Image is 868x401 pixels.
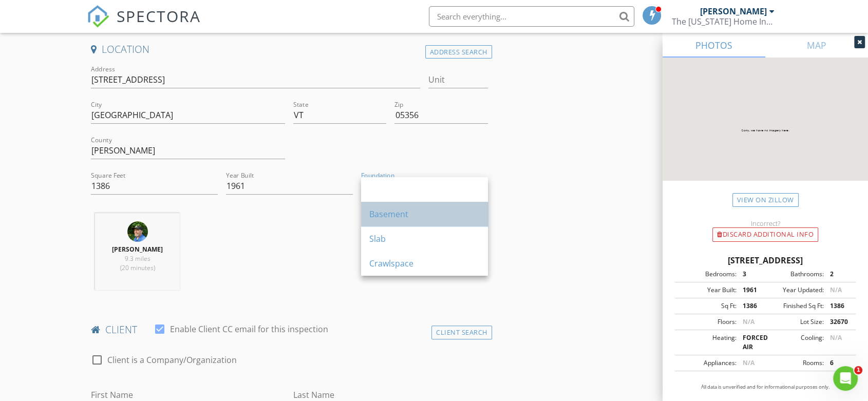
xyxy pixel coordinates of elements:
img: img_3608_2.jpg [127,221,148,242]
div: 6 [823,358,853,368]
h4: client [91,323,488,336]
span: 9.3 miles [125,254,150,263]
span: 1 [854,366,862,374]
a: PHOTOS [663,33,765,58]
span: N/A [829,333,841,342]
div: 2 [823,270,853,279]
div: Floors: [678,317,736,327]
div: Lot Size: [765,317,823,327]
div: Discard Additional info [712,227,818,242]
h4: Location [91,43,488,56]
label: Client is a Company/Organization [107,355,237,365]
div: FORCED AIR [736,333,765,352]
div: Rooms: [765,358,823,368]
p: All data is unverified and for informational purposes only. [675,384,856,391]
span: N/A [742,358,754,367]
span: SPECTORA [117,5,201,27]
div: Crawlspace [369,257,480,270]
div: 32670 [823,317,853,327]
span: (20 minutes) [120,263,155,272]
div: [PERSON_NAME] [700,6,767,16]
span: N/A [829,285,841,294]
div: The Vermont Home Inspection Company LLC [672,16,775,27]
a: SPECTORA [87,14,201,35]
iframe: Intercom live chat [833,366,858,391]
div: Incorrect? [663,219,868,227]
div: 1961 [736,285,765,295]
span: N/A [742,317,754,326]
div: Bathrooms: [765,270,823,279]
div: 3 [736,270,765,279]
div: Finished Sq Ft: [765,301,823,311]
div: 1386 [823,301,853,311]
div: Cooling: [765,333,823,352]
div: Slab [369,233,480,245]
div: Heating: [678,333,736,352]
div: Bedrooms: [678,270,736,279]
div: Address Search [425,45,492,59]
div: Year Built: [678,285,736,295]
img: The Best Home Inspection Software - Spectora [87,5,109,28]
input: Search everything... [429,6,634,27]
a: MAP [765,33,868,58]
div: Basement [369,208,480,220]
div: 1386 [736,301,765,311]
div: Appliances: [678,358,736,368]
div: Year Updated: [765,285,823,295]
div: Sq Ft: [678,301,736,311]
a: View on Zillow [732,193,799,207]
div: [STREET_ADDRESS] [675,254,856,266]
img: streetview [663,58,868,205]
div: Client Search [431,326,492,339]
strong: [PERSON_NAME] [112,245,163,254]
label: Enable Client CC email for this inspection [170,324,328,334]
